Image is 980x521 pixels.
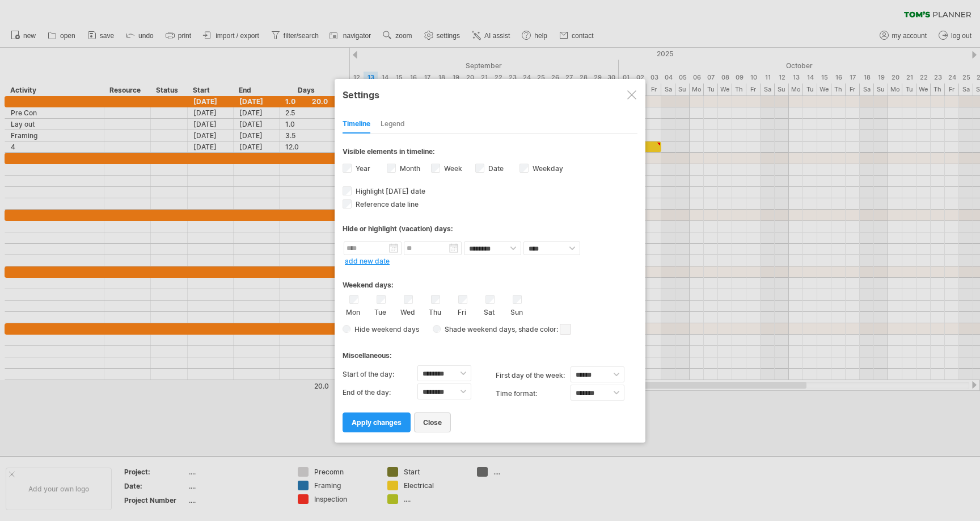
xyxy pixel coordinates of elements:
label: End of the day: [343,384,417,402]
label: Week [442,164,462,173]
div: Visible elements in timeline: [343,147,637,159]
label: Tue [373,306,387,316]
span: apply changes [352,418,402,427]
div: Settings [343,84,637,105]
div: Hide or highlight (vacation) days: [343,224,637,233]
a: apply changes [343,412,411,432]
label: Date [486,164,504,173]
label: Year [353,164,370,173]
label: Time format: [496,385,571,403]
div: Weekend days: [343,270,637,292]
label: first day of the week: [496,366,571,385]
div: Legend [381,115,405,134]
label: Month [398,164,420,173]
label: Start of the day: [343,365,417,384]
a: add new date [345,257,390,265]
span: close [423,418,442,427]
span: Hide weekend days [350,325,419,334]
label: Mon [346,306,360,316]
label: Sat [482,306,496,316]
span: click here to change the shade color [560,324,571,335]
label: Wed [400,306,415,316]
div: Timeline [343,115,370,134]
span: Shade weekend days [441,325,515,334]
label: Weekday [530,164,563,173]
span: Highlight [DATE] date [353,187,425,195]
label: Thu [428,306,442,316]
a: close [414,412,451,432]
div: Miscellaneous: [343,340,637,362]
label: Sun [509,306,523,316]
span: Reference date line [353,200,419,209]
span: , shade color: [515,323,571,336]
label: Fri [455,306,469,316]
